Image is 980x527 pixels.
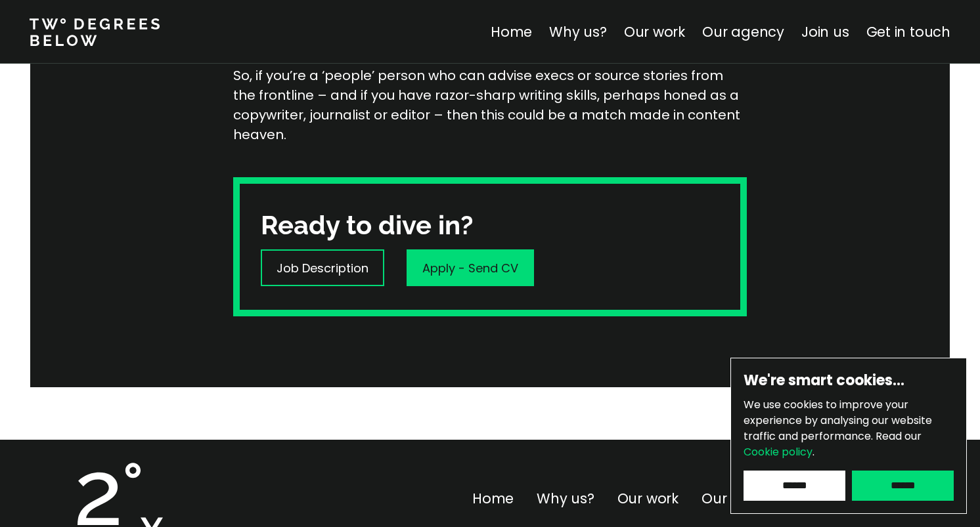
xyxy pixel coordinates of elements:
a: Home [472,489,514,508]
p: Apply - Send CV [422,259,518,277]
a: Why us? [549,22,607,41]
a: Our work [624,22,685,41]
p: So, if you’re a ‘people’ person who can advise execs or source stories from the frontline – and i... [233,66,747,144]
a: Join us [801,22,849,41]
p: We use cookies to improve your experience by analysing our website traffic and performance. [744,397,954,460]
a: Cookie policy [744,444,813,459]
a: Job Description [261,249,384,286]
a: Get in touch [866,22,950,41]
p: Job Description [277,259,368,277]
span: Read our . [744,429,922,459]
h6: We're smart cookies… [744,371,954,390]
a: Home [491,22,532,41]
a: Our agency [702,22,784,41]
a: Why us? [537,489,594,508]
a: Apply - Send CV [407,249,534,286]
h3: Ready to dive in? [261,207,473,243]
a: Our work [617,489,679,508]
a: Our agency [702,489,784,508]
